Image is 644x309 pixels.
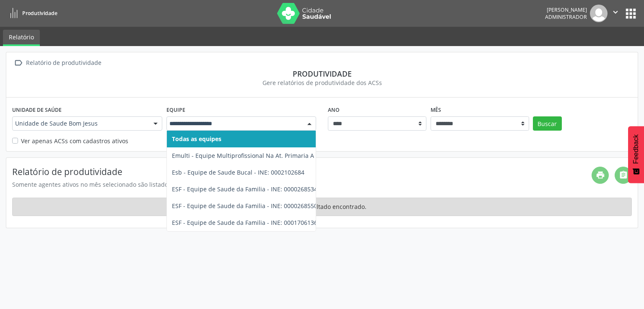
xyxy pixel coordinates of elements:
span: ESF - Equipe de Saude da Familia - INE: 0000268550 [172,202,317,210]
span: ESF - Equipe de Saude da Familia - INE: 0001706136 [172,219,317,227]
label: Unidade de saúde [12,103,62,116]
span: Esb - Equipe de Saude Bucal - INE: 0002102684 [172,168,304,176]
a: Relatório [3,30,40,46]
span: Administrador [545,13,587,21]
button: Buscar [533,116,562,131]
div: [PERSON_NAME] [545,6,587,13]
a: Produtividade [6,6,57,20]
button: Feedback - Mostrar pesquisa [628,126,644,183]
i:  [611,8,620,17]
div: Gere relatórios de produtividade dos ACSs [12,78,632,87]
button:  [608,5,623,22]
a:  Relatório de produtividade [12,57,103,69]
label: Ano [328,103,340,116]
div: Nenhum resultado encontrado. [12,198,632,216]
span: Produtividade [22,10,57,17]
label: Ver apenas ACSs com cadastros ativos [21,136,128,145]
i:  [12,57,24,69]
span: Todas as equipes [172,135,221,143]
span: Emulti - Equipe Multiprofissional Na At. Primaria A Saude - INE: 0000268542 [172,152,385,160]
h4: Relatório de produtividade [12,167,592,177]
img: img [590,5,608,22]
div: Somente agentes ativos no mês selecionado são listados [12,180,592,189]
span: Unidade de Saude Bom Jesus [15,119,145,128]
label: Equipe [166,103,185,116]
label: Mês [431,103,441,116]
button: apps [623,6,638,21]
span: Feedback [632,134,640,164]
div: Relatório de produtividade [24,57,103,69]
div: Produtividade [12,69,632,78]
span: ESF - Equipe de Saude da Familia - INE: 0000268534 [172,185,317,193]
